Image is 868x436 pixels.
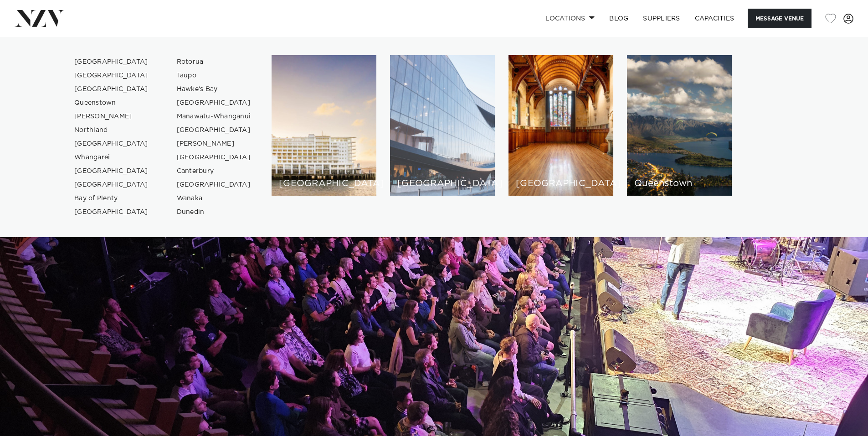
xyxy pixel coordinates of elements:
[602,9,636,28] a: BLOG
[169,55,258,69] a: Rotorua
[67,164,156,178] a: [GEOGRAPHIC_DATA]
[169,192,258,205] a: Wanaka
[627,55,732,196] a: Queenstown venues Queenstown
[538,9,602,28] a: Locations
[169,110,258,123] a: Manawatū-Whanganui
[397,179,488,188] h6: [GEOGRAPHIC_DATA]
[169,164,258,178] a: Canterbury
[67,96,156,110] a: Queenstown
[279,179,369,188] h6: [GEOGRAPHIC_DATA]
[169,69,258,82] a: Taupo
[169,96,258,110] a: [GEOGRAPHIC_DATA]
[390,55,495,196] a: Wellington venues [GEOGRAPHIC_DATA]
[67,205,156,219] a: [GEOGRAPHIC_DATA]
[67,110,156,123] a: [PERSON_NAME]
[67,55,156,69] a: [GEOGRAPHIC_DATA]
[169,82,258,96] a: Hawke's Bay
[169,151,258,164] a: [GEOGRAPHIC_DATA]
[67,178,156,192] a: [GEOGRAPHIC_DATA]
[636,9,687,28] a: SUPPLIERS
[67,123,156,137] a: Northland
[508,55,613,196] a: Christchurch venues [GEOGRAPHIC_DATA]
[67,192,156,205] a: Bay of Plenty
[688,9,742,28] a: Capacities
[169,178,258,192] a: [GEOGRAPHIC_DATA]
[748,9,812,28] button: Message Venue
[272,55,376,196] a: Auckland venues [GEOGRAPHIC_DATA]
[67,69,156,82] a: [GEOGRAPHIC_DATA]
[169,137,258,151] a: [PERSON_NAME]
[634,179,724,188] h6: Queenstown
[15,10,64,26] img: nzv-logo.png
[67,82,156,96] a: [GEOGRAPHIC_DATA]
[169,205,258,219] a: Dunedin
[67,151,156,164] a: Whangarei
[169,123,258,137] a: [GEOGRAPHIC_DATA]
[67,137,156,151] a: [GEOGRAPHIC_DATA]
[516,179,606,188] h6: [GEOGRAPHIC_DATA]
